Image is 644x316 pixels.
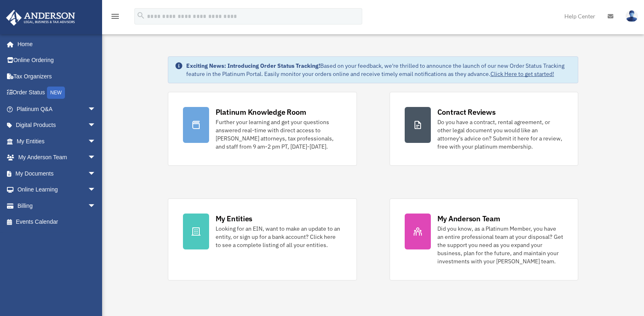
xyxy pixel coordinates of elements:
[6,101,108,117] a: Platinum Q&Aarrow_drop_down
[390,198,579,280] a: My Anderson Team Did you know, as a Platinum Member, you have an entire professional team at your...
[88,117,104,134] span: arrow_drop_down
[88,101,104,118] span: arrow_drop_down
[216,118,342,151] div: Further your learning and get your questions answered real-time with direct access to [PERSON_NAM...
[6,165,108,182] a: My Documentsarrow_drop_down
[437,214,500,224] div: My Anderson Team
[168,198,357,280] a: My Entities Looking for an EIN, want to make an update to an entity, or sign up for a bank accoun...
[437,107,496,117] div: Contract Reviews
[216,225,342,249] div: Looking for an EIN, want to make an update to an entity, or sign up for a bank account? Click her...
[88,198,104,214] span: arrow_drop_down
[136,11,145,20] i: search
[6,214,108,230] a: Events Calendar
[186,62,572,78] div: Based on your feedback, we're thrilled to announce the launch of our new Order Status Tracking fe...
[6,149,108,166] a: My Anderson Teamarrow_drop_down
[6,133,108,149] a: My Entitiesarrow_drop_down
[47,87,65,99] div: NEW
[6,182,108,198] a: Online Learningarrow_drop_down
[186,62,320,69] strong: Exciting News: Introducing Order Status Tracking!
[88,133,104,150] span: arrow_drop_down
[88,149,104,166] span: arrow_drop_down
[437,118,564,151] div: Do you have a contract, rental agreement, or other legal document you would like an attorney's ad...
[6,68,108,85] a: Tax Organizers
[88,182,104,198] span: arrow_drop_down
[6,36,104,52] a: Home
[4,10,78,26] img: Anderson Advisors Platinum Portal
[216,107,306,117] div: Platinum Knowledge Room
[626,10,638,22] img: User Pic
[6,52,108,69] a: Online Ordering
[6,117,108,134] a: Digital Productsarrow_drop_down
[490,70,554,78] a: Click Here to get started!
[88,165,104,182] span: arrow_drop_down
[437,225,564,265] div: Did you know, as a Platinum Member, you have an entire professional team at your disposal? Get th...
[6,85,108,101] a: Order StatusNEW
[6,198,108,214] a: Billingarrow_drop_down
[110,11,120,21] i: menu
[390,92,579,166] a: Contract Reviews Do you have a contract, rental agreement, or other legal document you would like...
[110,14,120,21] a: menu
[168,92,357,166] a: Platinum Knowledge Room Further your learning and get your questions answered real-time with dire...
[216,214,252,224] div: My Entities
